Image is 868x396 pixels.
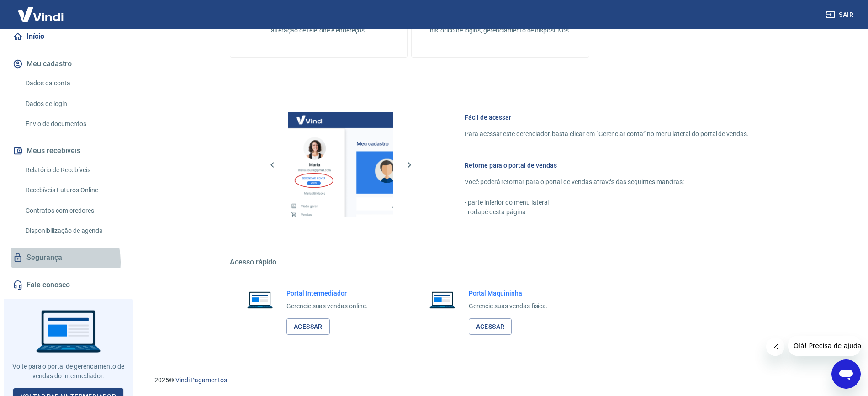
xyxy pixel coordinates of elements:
p: - rodapé desta página [465,207,749,217]
p: Você poderá retornar para o portal de vendas através das seguintes maneiras: [465,177,749,187]
p: - parte inferior do menu lateral [465,198,749,207]
iframe: Close message [766,338,784,356]
a: Relatório de Recebíveis [22,161,126,180]
a: Acessar [469,318,512,335]
p: Gerencie suas vendas online. [286,301,368,311]
h6: Portal Intermediador [286,289,368,298]
h6: Fácil de acessar [465,113,749,122]
p: Para acessar este gerenciador, basta clicar em “Gerenciar conta” no menu lateral do portal de ven... [465,129,749,139]
img: Imagem de um notebook aberto [241,289,279,311]
button: Sair [824,6,857,23]
a: Segurança [11,248,126,268]
p: 2025 © [154,375,846,385]
img: Imagem da dashboard mostrando o botão de gerenciar conta na sidebar no lado esquerdo [288,112,393,217]
h5: Acesso rápido [230,258,771,267]
a: Envio de documentos [22,115,126,133]
a: Vindi Pagamentos [175,376,227,384]
a: Contratos com credores [22,201,126,220]
button: Meu cadastro [11,54,126,74]
img: Vindi [11,0,70,28]
h6: Retorne para o portal de vendas [465,161,749,170]
iframe: Button to launch messaging window [831,359,861,389]
h6: Portal Maquininha [469,289,548,298]
p: Gerencie suas vendas física. [469,301,548,311]
a: Início [11,26,126,47]
span: Olá! Precisa de ajuda? [5,6,77,14]
iframe: Message from company [788,336,861,356]
a: Recebíveis Futuros Online [22,181,126,200]
a: Fale conosco [11,275,126,295]
a: Dados de login [22,95,126,113]
a: Dados da conta [22,74,126,93]
img: Imagem de um notebook aberto [423,289,461,311]
a: Acessar [286,318,330,335]
button: Meus recebíveis [11,141,126,161]
a: Disponibilização de agenda [22,222,126,240]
